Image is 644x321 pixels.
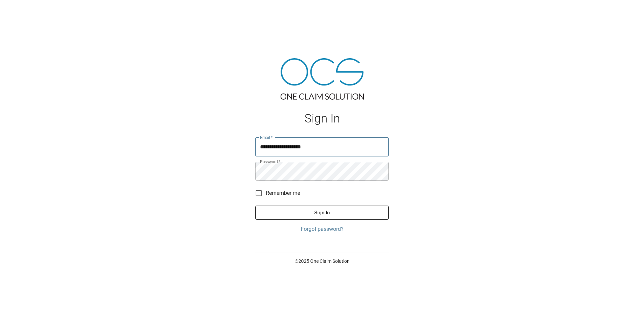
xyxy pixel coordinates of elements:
img: ocs-logo-white-transparent.png [8,4,35,17]
button: Sign In [255,206,389,220]
img: ocs-logo-tra.png [281,58,364,100]
label: Password [260,159,280,165]
h1: Sign In [255,112,389,126]
p: © 2025 One Claim Solution [255,258,389,264]
a: Forgot password? [255,225,389,233]
label: Email [260,135,273,140]
span: Remember me [266,189,300,197]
